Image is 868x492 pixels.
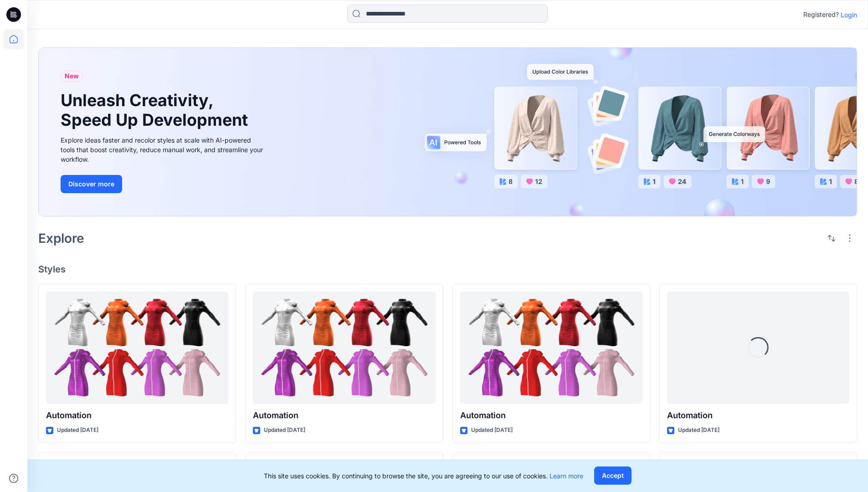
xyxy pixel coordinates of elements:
div: Explore ideas faster and recolor styles at scale with AI-powered tools that boost creativity, red... [61,135,266,164]
a: Automation [253,292,435,404]
p: Registered? [803,9,839,20]
button: Accept [594,466,632,485]
p: Updated [DATE] [471,425,513,435]
p: This site uses cookies. By continuing to browse the site, you are agreeing to our use of cookies. [264,471,583,481]
a: Discover more [61,175,266,193]
p: Updated [DATE] [57,425,98,435]
button: Discover more [61,175,122,193]
p: Updated [DATE] [678,425,719,435]
p: Automation [460,409,642,422]
p: Automation [667,409,849,422]
a: Automation [460,292,642,404]
h4: Styles [38,264,857,275]
p: Automation [253,409,435,422]
a: Automation [46,292,228,404]
p: Updated [DATE] [264,425,305,435]
h2: Explore [38,231,84,246]
p: Automation [46,409,228,422]
span: New [65,71,79,82]
p: Login [841,10,857,20]
h1: Unleash Creativity, Speed Up Development [61,91,252,130]
a: Learn more [550,472,583,480]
